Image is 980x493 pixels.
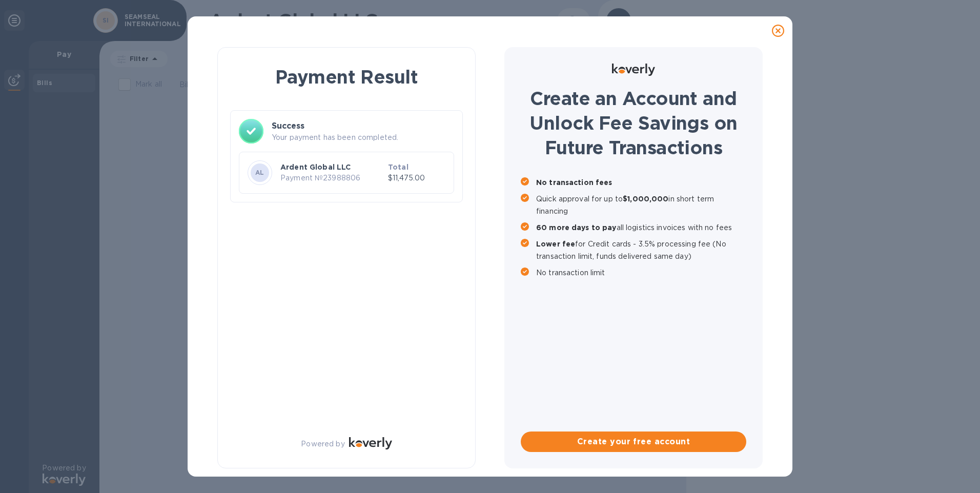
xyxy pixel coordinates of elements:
b: 60 more days to pay [536,223,617,232]
p: Payment № 23988806 [280,173,384,183]
b: AL [255,169,264,176]
img: Logo [349,437,392,449]
h1: Payment Result [234,64,459,90]
h1: Create an Account and Unlock Fee Savings on Future Transactions [521,86,746,160]
span: Create your free account [529,436,738,448]
b: $1,000,000 [623,195,668,203]
b: No transaction fees [536,178,612,187]
p: Quick approval for up to in short term financing [536,193,746,217]
b: Lower fee [536,240,575,248]
p: No transaction limit [536,266,746,279]
p: all logistics invoices with no fees [536,221,746,234]
p: Your payment has been completed. [272,132,454,143]
h3: Success [272,120,454,132]
p: Ardent Global LLC [280,162,384,172]
button: Create your free account [521,432,746,452]
img: Logo [612,64,655,76]
p: for Credit cards - 3.5% processing fee (No transaction limit, funds delivered same day) [536,238,746,262]
p: Powered by [301,439,344,449]
p: $11,475.00 [388,173,445,183]
b: Total [388,163,409,171]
